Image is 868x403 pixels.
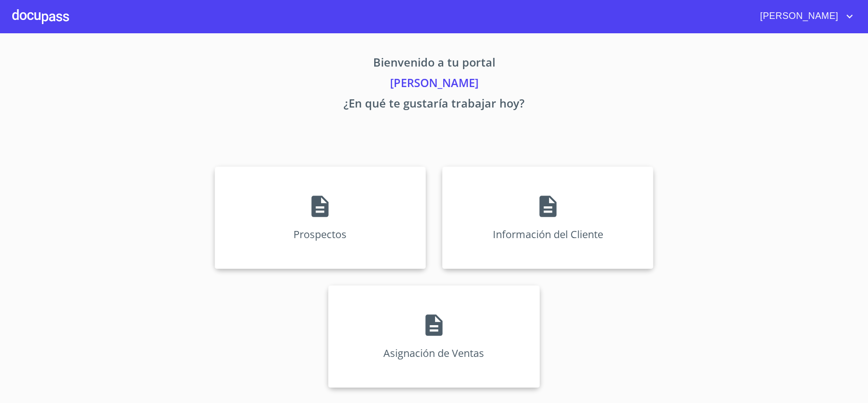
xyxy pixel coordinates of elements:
p: Prospectos [293,227,347,241]
p: [PERSON_NAME] [119,74,749,95]
p: Asignación de Ventas [383,346,484,360]
p: Bienvenido a tu portal [119,54,749,74]
span: [PERSON_NAME] [752,8,843,25]
p: Información del Cliente [493,227,603,241]
button: account of current user [752,8,856,25]
p: ¿En qué te gustaría trabajar hoy? [119,95,749,115]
